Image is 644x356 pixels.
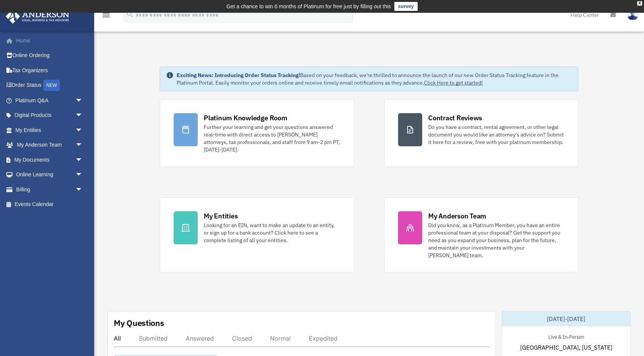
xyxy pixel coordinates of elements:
[177,72,300,79] strong: Exciting News: Introducing Order Status Tracking!
[102,11,111,20] i: menu
[5,78,94,93] a: Order StatusNEW
[75,138,90,153] span: arrow_drop_down
[394,2,418,11] a: survey
[428,113,482,123] div: Contract Reviews
[384,99,578,167] a: Contract Reviews Do you have a contract, rental agreement, or other legal document you would like...
[177,71,572,86] div: Based on your feedback, we're thrilled to announce the launch of our new Order Status Tracking fe...
[502,311,631,326] div: [DATE]-[DATE]
[75,93,90,108] span: arrow_drop_down
[5,167,94,182] a: Online Learningarrow_drop_down
[5,93,94,108] a: Platinum Q&Aarrow_drop_down
[204,123,340,153] div: Further your learning and get your questions answered real-time with direct access to [PERSON_NAM...
[627,9,638,20] img: User Pic
[5,182,94,197] a: Billingarrow_drop_down
[428,123,565,146] div: Do you have a contract, rental agreement, or other legal document you would like an attorney's ad...
[5,152,94,167] a: My Documentsarrow_drop_down
[5,48,94,63] a: Online Ordering
[520,343,612,352] span: [GEOGRAPHIC_DATA], [US_STATE]
[226,2,391,11] div: Get a chance to win 6 months of Platinum for free just by filling out this
[75,108,90,123] span: arrow_drop_down
[43,80,60,91] div: NEW
[114,335,121,342] div: All
[5,108,94,123] a: Digital Productsarrow_drop_down
[114,317,164,329] div: My Questions
[384,197,578,273] a: My Anderson Team Did you know, as a Platinum Member, you have an entire professional team at your...
[5,63,94,78] a: Tax Organizers
[204,211,238,221] div: My Entities
[75,123,90,138] span: arrow_drop_down
[139,335,168,342] div: Submitted
[204,221,340,244] div: Looking for an EIN, want to make an update to an entity, or sign up for a bank account? Click her...
[424,79,483,86] a: Click Here to get started!
[75,152,90,168] span: arrow_drop_down
[270,335,291,342] div: Normal
[428,211,486,221] div: My Anderson Team
[186,335,214,342] div: Answered
[5,197,94,212] a: Events Calendar
[637,1,642,6] div: close
[5,138,94,153] a: My Anderson Teamarrow_drop_down
[232,335,252,342] div: Closed
[5,33,94,48] a: Home
[75,182,90,197] span: arrow_drop_down
[204,113,287,123] div: Platinum Knowledge Room
[160,99,354,167] a: Platinum Knowledge Room Further your learning and get your questions answered real-time with dire...
[309,335,337,342] div: Expedited
[542,332,590,340] div: Live & In-Person
[102,13,111,20] a: menu
[3,9,72,24] img: Anderson Advisors Platinum Portal
[5,123,94,138] a: My Entitiesarrow_drop_down
[126,10,134,18] i: search
[428,221,565,259] div: Did you know, as a Platinum Member, you have an entire professional team at your disposal? Get th...
[160,197,354,273] a: My Entities Looking for an EIN, want to make an update to an entity, or sign up for a bank accoun...
[75,167,90,183] span: arrow_drop_down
